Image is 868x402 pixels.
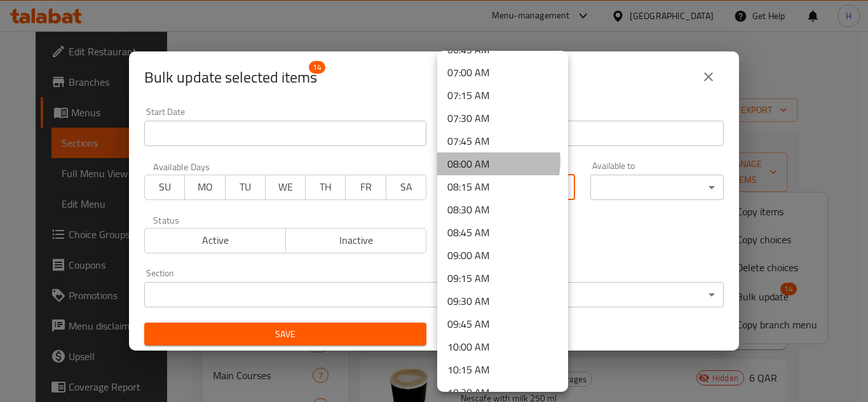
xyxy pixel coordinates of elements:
[437,244,568,267] li: 09:00 AM
[437,267,568,290] li: 09:15 AM
[437,84,568,107] li: 07:15 AM
[437,175,568,198] li: 08:15 AM
[437,335,568,358] li: 10:00 AM
[437,61,568,84] li: 07:00 AM
[437,130,568,152] li: 07:45 AM
[437,358,568,381] li: 10:15 AM
[437,221,568,244] li: 08:45 AM
[437,198,568,221] li: 08:30 AM
[437,107,568,130] li: 07:30 AM
[437,290,568,312] li: 09:30 AM
[437,152,568,175] li: 08:00 AM
[437,312,568,335] li: 09:45 AM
